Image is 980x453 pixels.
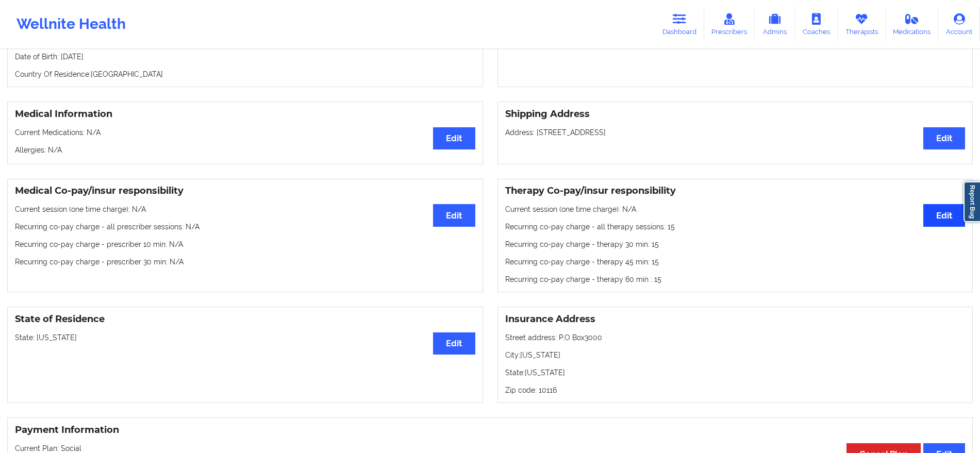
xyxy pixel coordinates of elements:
[15,145,475,155] p: Allergies: N/A
[433,332,475,355] button: Edit
[505,313,966,325] h3: Insurance Address
[795,7,838,41] a: Coaches
[15,424,965,436] h3: Payment Information
[838,7,886,41] a: Therapists
[755,7,795,41] a: Admins
[505,185,966,197] h3: Therapy Co-pay/insur responsibility
[15,204,475,214] p: Current session (one time charge): N/A
[433,204,475,226] button: Edit
[15,222,475,232] p: Recurring co-pay charge - all prescriber sessions : N/A
[15,313,475,325] h3: State of Residence
[505,127,966,138] p: Address: [STREET_ADDRESS]
[15,127,475,138] p: Current Medications: N/A
[505,367,966,378] p: State: [US_STATE]
[15,332,475,343] p: State: [US_STATE]
[15,108,475,120] h3: Medical Information
[15,52,475,62] p: Date of Birth: [DATE]
[505,222,966,232] p: Recurring co-pay charge - all therapy sessions : 15
[15,257,475,267] p: Recurring co-pay charge - prescriber 30 min : N/A
[655,7,704,41] a: Dashboard
[433,127,475,149] button: Edit
[505,239,966,249] p: Recurring co-pay charge - therapy 30 min : 15
[505,108,966,120] h3: Shipping Address
[505,350,966,360] p: City: [US_STATE]
[15,69,475,79] p: Country Of Residence: [GEOGRAPHIC_DATA]
[964,181,980,222] a: Report Bug
[15,239,475,249] p: Recurring co-pay charge - prescriber 10 min : N/A
[938,7,980,41] a: Account
[886,7,939,41] a: Medications
[923,204,965,226] button: Edit
[505,332,966,343] p: Street address: P.O Box3000
[505,204,966,214] p: Current session (one time charge): N/A
[923,127,965,149] button: Edit
[505,257,966,267] p: Recurring co-pay charge - therapy 45 min : 15
[505,274,966,284] p: Recurring co-pay charge - therapy 60 min : 15
[704,7,755,41] a: Prescribers
[505,385,966,395] p: Zip code: 10116
[15,185,475,197] h3: Medical Co-pay/insur responsibility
